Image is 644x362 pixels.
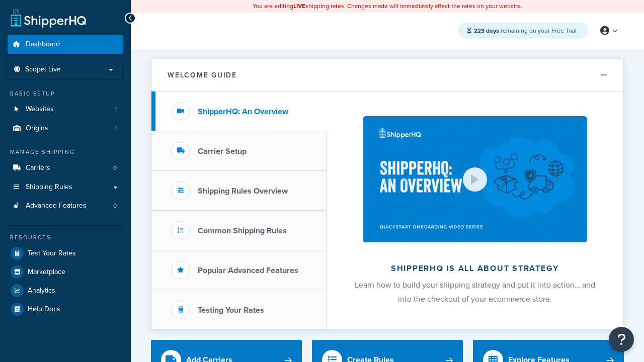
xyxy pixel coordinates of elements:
[26,202,87,210] span: Advanced Features
[8,282,123,300] a: Analytics
[26,164,50,172] span: Carriers
[168,71,237,79] h2: Welcome Guide
[198,306,264,315] h3: Testing Your Rates
[474,26,499,35] strong: 223 days
[113,164,117,172] span: 0
[8,233,123,242] div: Resources
[8,300,123,318] a: Help Docs
[8,159,123,177] a: Carriers0
[8,178,123,197] a: Shipping Rules
[353,264,597,273] h2: ShipperHQ is all about strategy
[198,147,247,156] h3: Carrier Setup
[28,268,65,277] span: Marketplace
[8,119,123,138] li: Origins
[355,279,595,305] span: Learn how to build your shipping strategy and put it into action… and into the checkout of your e...
[28,305,60,314] span: Help Docs
[26,124,48,133] span: Origins
[25,65,61,74] span: Scope: Live
[198,266,298,275] h3: Popular Advanced Features
[26,105,54,114] span: Websites
[26,183,72,192] span: Shipping Rules
[26,40,60,49] span: Dashboard
[28,287,55,295] span: Analytics
[8,119,123,138] a: Origins1
[28,249,76,258] span: Test Your Rates
[113,202,117,210] span: 0
[8,197,123,215] a: Advanced Features0
[8,89,123,98] div: Basic Setup
[198,226,287,235] h3: Common Shipping Rules
[198,187,288,196] h3: Shipping Rules Overview
[293,2,305,11] b: LIVE
[609,327,634,352] button: Open Resource Center
[8,100,123,119] li: Websites
[8,159,123,177] li: Carriers
[198,107,288,116] h3: ShipperHQ: An Overview
[8,100,123,119] a: Websites1
[115,105,117,114] span: 1
[363,116,587,242] img: ShipperHQ is all about strategy
[8,244,123,262] a: Test Your Rates
[115,124,117,133] span: 1
[8,263,123,281] a: Marketplace
[8,148,123,156] div: Manage Shipping
[151,59,623,92] button: Welcome Guide
[474,26,577,35] span: remaining on your Free Trial
[8,197,123,215] li: Advanced Features
[8,35,123,54] a: Dashboard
